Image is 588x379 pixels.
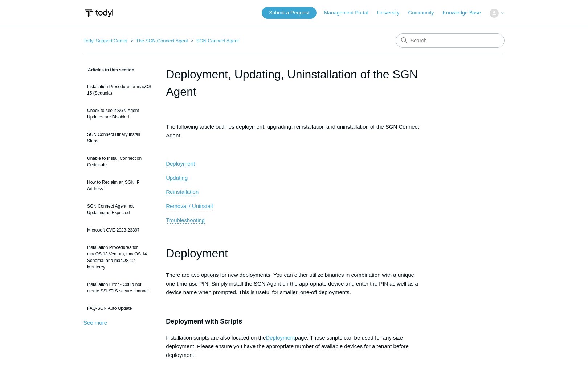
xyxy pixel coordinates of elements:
[83,278,155,298] a: Installation Error - Could not create SSL/TLS secure channel
[166,272,418,295] span: There are two options for new deployments. You can either utilize binaries in combination with a ...
[83,151,155,172] a: Unable to Install Connection Certificate
[83,38,129,43] li: Todyl Support Center
[166,189,199,195] a: Reinstallation
[166,124,419,138] span: The following article outlines deployment, upgrading, reinstallation and uninstallation of the SG...
[166,217,205,223] span: Troubleshooting
[262,7,317,19] a: Submit a Request
[324,9,376,17] a: Management Portal
[166,318,242,325] span: Deployment with Scripts
[189,38,238,43] li: SGN Connect Agent
[83,241,155,274] a: Installation Procedures for macOS 13 Ventura, macOS 14 Sonoma, and macOS 12 Monterey
[196,38,239,43] a: SGN Connect Agent
[166,203,213,209] a: Removal / Uninstall
[83,67,134,72] span: Articles in this section
[129,38,189,43] li: The SGN Connect Agent
[83,104,155,124] a: Check to see if SGN Agent Updates are Disabled
[83,38,128,43] a: Todyl Support Center
[166,334,266,341] span: Installation scripts are also located on the
[166,161,195,167] a: Deployment
[83,320,107,326] a: See more
[166,189,199,195] span: Reinstallation
[443,9,488,17] a: Knowledge Base
[377,9,407,17] a: University
[408,9,441,17] a: Community
[83,128,155,148] a: SGN Connect Binary Install Steps
[166,247,228,260] span: Deployment
[83,301,155,315] a: FAQ-SGN Auto Update
[83,223,155,237] a: Microsoft CVE-2023-23397
[83,7,114,20] img: Todyl Support Center Help Center home page
[166,175,188,181] a: Updating
[83,199,155,220] a: SGN Connect Agent not Updating as Expected
[166,66,422,100] h1: Deployment, Updating, Uninstallation of the SGN Agent
[83,80,155,100] a: Installation Procedure for macOS 15 (Sequoia)
[136,38,188,43] a: The SGN Connect Agent
[83,175,155,196] a: How to Reclaim an SGN IP Address
[166,334,409,358] span: page. These scripts can be used for any size deployment. Please ensure you have the appropriate n...
[166,175,188,181] span: Updating
[266,334,295,341] a: Deployment
[396,33,505,48] input: Search
[166,217,205,224] a: Troubleshooting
